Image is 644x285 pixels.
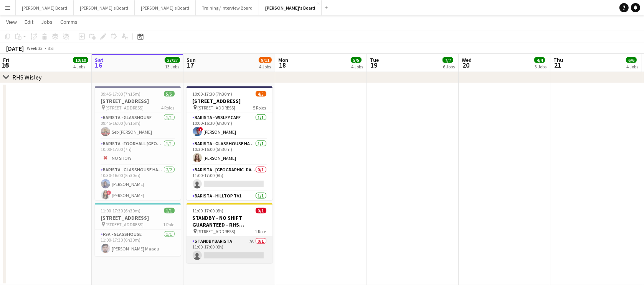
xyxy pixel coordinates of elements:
span: 10/10 [73,57,88,63]
app-job-card: 11:00-17:00 (6h)0/1STANDBY - NO SHIFT GUARANTEED - RHS [STREET_ADDRESS] [STREET_ADDRESS]1 RoleSTA... [187,203,272,263]
span: ! [107,191,111,195]
span: 4/4 [534,57,545,63]
span: ! [198,127,203,132]
div: RHS Wisley [12,73,41,81]
span: [STREET_ADDRESS] [198,105,236,111]
span: Sat [95,56,104,63]
span: 7/7 [443,57,453,63]
span: Sun [187,56,196,63]
span: [STREET_ADDRESS] [198,229,236,234]
app-card-role: Barista - Foodhall [GEOGRAPHIC_DATA]1/110:00-17:00 (7h)NO SHOW [95,139,181,166]
span: Tue [370,56,379,63]
span: Jobs [41,18,53,25]
app-card-role: Barista - Glasshouse1/109:45-16:00 (6h15m)Seb [PERSON_NAME] [95,113,181,139]
app-job-card: 10:00-17:30 (7h30m)4/5[STREET_ADDRESS] [STREET_ADDRESS]5 RolesBarista - Wisley Cafe1/110:00-16:30... [187,86,272,200]
h3: [STREET_ADDRESS] [187,98,272,104]
span: View [6,18,17,25]
a: View [3,17,20,27]
button: [PERSON_NAME] Board [16,0,74,15]
span: 1 Role [255,229,266,234]
span: 0/1 [256,208,266,214]
div: 3 Jobs [535,64,547,70]
h3: [STREET_ADDRESS] [95,214,181,221]
app-card-role: FSA - Glasshouse1/111:00-17:30 (6h30m)[PERSON_NAME] Maadu [95,230,181,256]
span: Comms [60,18,78,25]
div: BST [48,45,55,51]
span: 10:00-17:30 (7h30m) [193,91,233,97]
span: 19 [369,61,379,70]
app-card-role: Barista - Wisley Cafe1/110:00-16:30 (6h30m)![PERSON_NAME] [187,113,272,139]
button: Training / Interview Board [196,0,259,15]
app-card-role: Barista - Glasshouse Hatch1/110:30-16:00 (5h30m)[PERSON_NAME] [187,139,272,166]
app-card-role: Barista - Glasshouse Hatch2/210:30-16:00 (5h30m)[PERSON_NAME]![PERSON_NAME] [95,166,181,203]
span: [STREET_ADDRESS] [106,105,144,111]
span: 21 [552,61,563,70]
span: 1/1 [164,208,175,214]
h3: STANDBY - NO SHIFT GUARANTEED - RHS [STREET_ADDRESS] [187,214,272,228]
app-job-card: 09:45-17:00 (7h15m)5/5[STREET_ADDRESS] [STREET_ADDRESS]4 RolesBarista - Glasshouse1/109:45-16:00 ... [95,86,181,200]
span: 20 [461,61,472,70]
div: 6 Jobs [443,64,455,70]
span: 18 [277,61,288,70]
div: 4 Jobs [73,64,88,70]
span: Edit [25,18,33,25]
span: 5/5 [164,91,175,97]
span: 11:00-17:00 (6h) [193,208,224,214]
app-job-card: 11:00-17:30 (6h30m)1/1[STREET_ADDRESS] [STREET_ADDRESS]1 RoleFSA - Glasshouse1/111:00-17:30 (6h30... [95,203,181,256]
a: Jobs [38,17,56,27]
span: 4 Roles [162,105,175,111]
app-card-role: STANDBY BARISTA7A0/111:00-17:00 (6h) [187,237,272,263]
span: 5 Roles [253,105,266,111]
button: [PERSON_NAME]'s Board [74,0,135,15]
app-card-role: Barista - Hilltop TV11/111:00-17:00 (6h) [187,192,272,218]
span: Wed [462,56,472,63]
button: [PERSON_NAME]'s Board [135,0,196,15]
span: 17 [185,61,196,70]
div: 4 Jobs [259,64,271,70]
span: 5/5 [351,57,362,63]
span: 6/6 [626,57,637,63]
span: Thu [553,56,563,63]
span: 4/5 [256,91,266,97]
span: 15 [2,61,9,70]
span: Week 33 [25,45,45,51]
span: 16 [94,61,104,70]
div: 4 Jobs [626,64,638,70]
span: [STREET_ADDRESS] [106,222,144,227]
span: 09:45-17:00 (7h15m) [101,91,141,97]
div: 4 Jobs [351,64,363,70]
a: Comms [57,17,81,27]
h3: [STREET_ADDRESS] [95,98,181,104]
button: [PERSON_NAME]'s Board [259,0,322,15]
div: [DATE] [6,45,24,52]
span: 9/11 [259,57,272,63]
span: Fri [3,56,9,63]
a: Edit [21,17,36,27]
span: 27/27 [165,57,180,63]
span: 11:00-17:30 (6h30m) [101,208,141,214]
div: 13 Jobs [165,64,180,70]
span: 1 Role [163,222,175,227]
span: Mon [278,56,288,63]
app-card-role: Barista - [GEOGRAPHIC_DATA] [GEOGRAPHIC_DATA]0/111:00-17:00 (6h) [187,166,272,192]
